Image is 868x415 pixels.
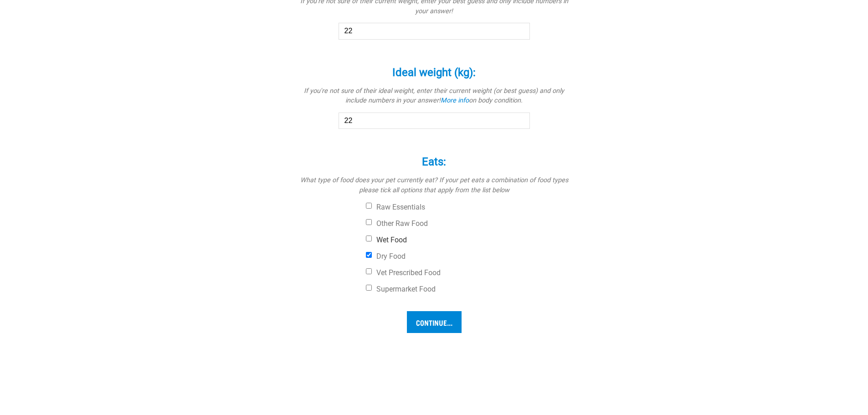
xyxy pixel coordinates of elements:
label: Supermarket Food [366,285,571,294]
input: Dry Food [366,252,372,258]
label: Ideal weight (kg): [298,64,571,81]
input: Vet Prescribed Food [366,268,372,274]
label: Other Raw Food [366,219,571,228]
input: Supermarket Food [366,285,372,291]
p: What type of food does your pet currently eat? If your pet eats a combination of food types pleas... [298,175,571,195]
input: Wet Food [366,236,372,241]
label: Eats: [298,154,571,170]
label: Raw Essentials [366,203,571,212]
input: Continue... [407,311,462,333]
label: Vet Prescribed Food [366,268,571,277]
a: More info [441,97,469,104]
p: If you're not sure of their ideal weight, enter their current weight (or best guess) and only inc... [298,86,571,106]
label: Dry Food [366,252,571,261]
input: Other Raw Food [366,219,372,225]
input: Raw Essentials [366,203,372,209]
label: Wet Food [366,236,571,245]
